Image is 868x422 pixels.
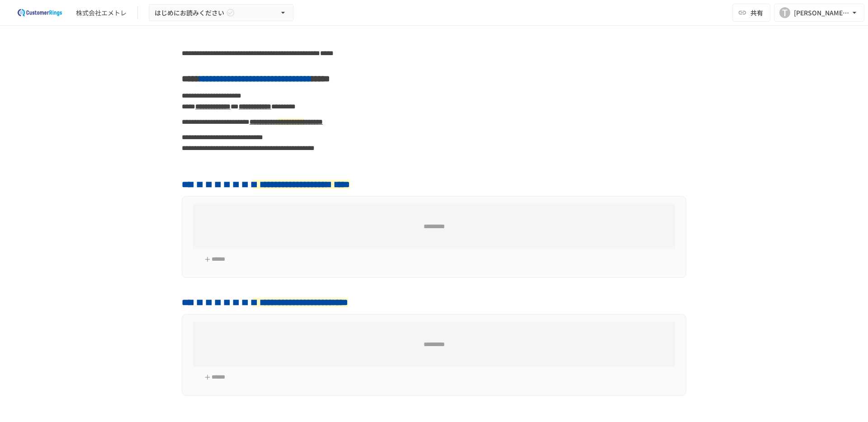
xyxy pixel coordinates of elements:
[750,8,763,18] span: 共有
[779,7,790,18] div: T
[774,4,864,22] button: T[PERSON_NAME][EMAIL_ADDRESS][DOMAIN_NAME]
[732,4,770,22] button: 共有
[155,7,224,19] span: はじめにお読みください
[149,4,293,22] button: はじめにお読みください
[76,8,127,18] div: 株式会社エメトレ
[11,5,69,20] img: 2eEvPB0nRDFhy0583kMjGN2Zv6C2P7ZKCFl8C3CzR0M
[794,7,850,19] div: [PERSON_NAME][EMAIL_ADDRESS][DOMAIN_NAME]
